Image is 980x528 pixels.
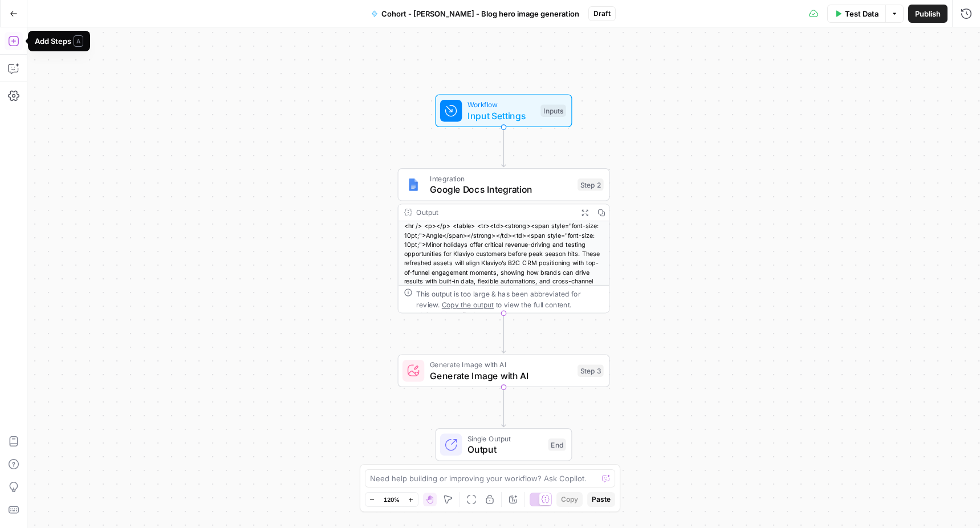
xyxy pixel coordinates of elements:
span: Publish [915,8,941,19]
span: Copy [561,494,578,505]
span: Input Settings [467,109,535,123]
button: Publish [908,5,948,23]
span: Integration [430,173,572,184]
div: Single OutputOutputEnd [398,428,610,461]
div: This output is too large & has been abbreviated for review. to view the full content. [416,288,604,310]
div: IntegrationGoogle Docs IntegrationStep 2Output<hr /> <p></p> <table> <tr><td><strong><span style=... [398,168,610,313]
div: Output [416,207,572,218]
span: 120% [384,495,400,504]
button: Copy [556,492,583,507]
button: Test Data [827,5,885,23]
div: Step 3 [578,364,604,377]
span: A [74,35,83,47]
div: WorkflowInput SettingsInputs [398,94,610,127]
g: Edge from step_3 to end [502,387,506,427]
button: Paste [587,492,615,507]
span: Cohort - [PERSON_NAME] - Blog hero image generation [381,8,579,19]
span: Paste [592,494,611,505]
div: End [548,438,566,451]
span: Draft [593,9,611,19]
span: Single Output [467,433,543,444]
span: Google Docs Integration [430,182,572,196]
span: Workflow [467,99,535,110]
span: Test Data [845,8,879,19]
span: Generate Image with AI [430,359,572,370]
span: Copy the output [441,300,493,308]
span: Output [467,442,543,456]
g: Edge from step_2 to step_3 [502,313,506,353]
div: Generate Image with AIGenerate Image with AIStep 3 [398,354,610,387]
img: Instagram%20post%20-%201%201.png [406,178,420,192]
div: Step 2 [578,178,604,191]
div: Add Steps [35,35,83,47]
div: Inputs [540,104,566,117]
span: Generate Image with AI [430,369,572,383]
button: Cohort - [PERSON_NAME] - Blog hero image generation [364,5,586,23]
g: Edge from start to step_2 [502,127,506,167]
